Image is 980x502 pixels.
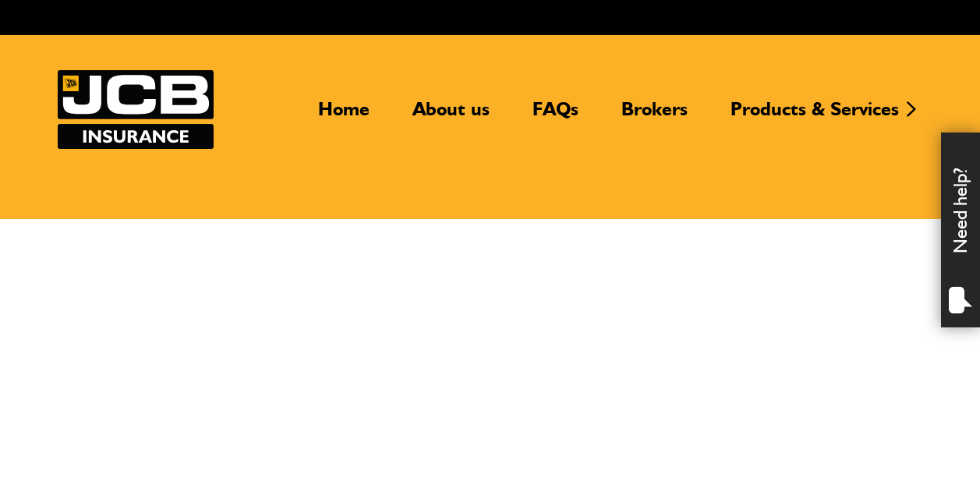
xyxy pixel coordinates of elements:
a: JCB Insurance Services [58,70,214,149]
a: Home [306,97,381,133]
div: Need help? [941,133,980,327]
a: About us [401,97,501,133]
a: FAQs [521,97,590,133]
a: Products & Services [719,97,911,133]
img: JCB Insurance Services logo [58,70,214,149]
a: Brokers [610,97,699,133]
